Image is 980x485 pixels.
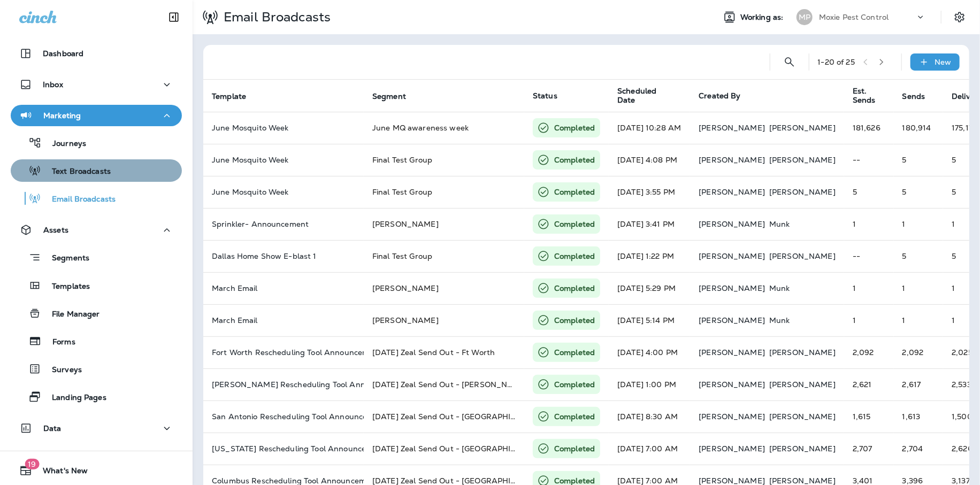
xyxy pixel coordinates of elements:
button: File Manager [11,302,182,325]
p: New [935,58,952,66]
p: Columbus Rescheduling Tool Announcement [212,476,355,485]
p: Completed [554,315,595,326]
p: File Manager [41,310,100,320]
td: 1 [894,272,944,304]
p: [PERSON_NAME] [699,252,765,260]
td: [DATE] 4:08 PM [609,144,690,176]
span: Est. Sends [853,87,876,105]
p: June Mosquito Week [212,188,355,196]
span: Template [212,92,246,101]
button: Segments [11,246,182,269]
button: Inbox [11,74,182,95]
p: Sprinkler- Announcement [212,220,355,228]
span: Created By [699,91,740,101]
div: MP [797,9,813,25]
span: Jason Testing [372,315,439,325]
td: 2,617 [894,368,944,401]
p: [PERSON_NAME] [699,156,765,164]
p: [PERSON_NAME] [699,476,765,485]
p: Completed [554,122,595,133]
p: Completed [554,379,595,390]
p: March Email [212,284,355,292]
button: Search Email Broadcasts [779,51,800,73]
td: 1 [844,304,894,336]
button: Settings [950,7,969,27]
button: Surveys [11,358,182,380]
p: Completed [554,219,595,229]
p: [PERSON_NAME] [769,476,836,485]
span: Final Test Group [372,155,432,165]
p: Completed [554,251,595,261]
button: Email Broadcasts [11,187,182,210]
p: [PERSON_NAME] [769,188,836,196]
span: What's New [32,466,88,479]
td: 2,621 [844,368,894,401]
p: San Antonio Rescheduling Tool Announcement [212,412,355,421]
button: Forms [11,330,182,352]
td: 5 [894,176,944,208]
p: Completed [554,411,595,422]
p: June Mosquito Week [212,124,355,132]
span: Jason Testing [372,219,439,229]
p: Completed [554,443,595,454]
td: [DATE] 1:00 PM [609,368,690,401]
span: May 2024 Zeal Send Out - Ft Worth [372,348,495,357]
p: Fort Worth Rescheduling Tool Announcement [212,348,355,357]
button: Data [11,418,182,439]
td: 1 [894,304,944,336]
button: Marketing [11,105,182,126]
p: Templates [41,282,90,292]
p: [PERSON_NAME] [769,444,836,453]
p: Landing Pages [41,393,106,403]
p: Dashboard [43,49,83,58]
p: Moxie Pest Control [819,13,889,21]
td: [DATE] 4:00 PM [609,336,690,368]
p: Dallas Home Show E-blast 1 [212,252,355,260]
span: May 2024 Zeal Send Out - Stafford [372,380,528,389]
button: Assets [11,219,182,241]
td: [DATE] 10:28 AM [609,112,690,144]
span: May 2024 Zeal Send Out - Southern Maryland [372,444,589,453]
td: 2,092 [894,336,944,368]
td: 2,704 [894,433,944,465]
span: Sends [902,92,925,101]
p: Completed [554,283,595,294]
p: Marketing [43,111,81,120]
span: Final Test Group [372,251,432,261]
p: Email Broadcasts [219,9,331,25]
span: Est. Sends [853,87,890,105]
td: 1 [844,208,894,240]
td: [DATE] 3:55 PM [609,176,690,208]
p: [PERSON_NAME] [769,412,836,421]
td: 1,613 [894,401,944,433]
p: Munk [769,316,790,325]
span: Template [212,91,260,101]
p: [PERSON_NAME] [699,380,765,389]
p: Segments [41,253,89,264]
span: Final Test Group [372,187,432,197]
button: Dashboard [11,43,182,64]
p: Assets [43,226,68,234]
td: 5 [894,240,944,272]
p: [PERSON_NAME] [699,124,765,132]
button: 19What's New [11,460,182,481]
span: Jason Testing [372,283,439,293]
p: Munk [769,284,790,292]
p: March Email [212,316,355,325]
td: 181,626 [844,112,894,144]
span: 19 [25,459,39,469]
td: 180,914 [894,112,944,144]
span: May 2024 Zeal Send Out - San Antonio [372,412,545,421]
td: 2,092 [844,336,894,368]
p: [PERSON_NAME] [769,124,836,132]
p: [PERSON_NAME] [769,380,836,389]
p: [PERSON_NAME] [699,316,765,325]
p: Forms [42,337,75,348]
td: [DATE] 8:30 AM [609,401,690,433]
p: [PERSON_NAME] [699,348,765,357]
button: Collapse Sidebar [159,6,189,28]
td: 1,615 [844,401,894,433]
span: Status [533,91,557,101]
td: 5 [844,176,894,208]
td: 5 [894,144,944,176]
